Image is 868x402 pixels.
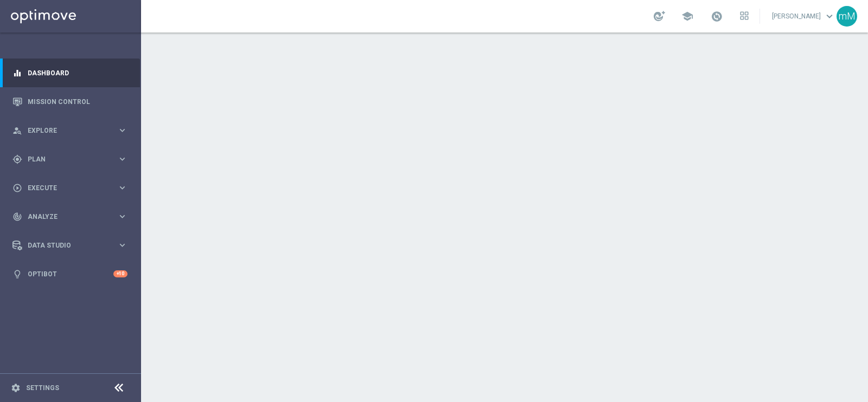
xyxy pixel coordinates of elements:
i: person_search [12,126,22,135]
i: keyboard_arrow_right [117,154,127,164]
i: lightbulb [12,269,22,279]
button: track_changes Analyze keyboard_arrow_right [12,212,128,221]
i: keyboard_arrow_right [117,183,127,193]
span: school [681,10,693,22]
div: Execute [12,183,117,193]
button: gps_fixed Plan keyboard_arrow_right [12,155,128,164]
a: Optibot [28,260,113,288]
i: gps_fixed [12,154,22,164]
div: Data Studio [12,241,117,250]
i: keyboard_arrow_right [117,211,127,222]
button: Mission Control [12,98,128,106]
button: Data Studio keyboard_arrow_right [12,241,128,250]
button: person_search Explore keyboard_arrow_right [12,126,128,135]
span: Execute [28,185,117,191]
div: Explore [12,126,117,135]
div: Optibot [12,260,127,288]
i: track_changes [12,212,22,222]
span: Data Studio [28,242,117,249]
button: lightbulb Optibot +10 [12,270,128,278]
i: keyboard_arrow_right [117,125,127,135]
i: play_circle_outline [12,183,22,193]
div: Mission Control [12,87,127,116]
span: Explore [28,127,117,134]
a: Mission Control [28,87,127,116]
button: play_circle_outline Execute keyboard_arrow_right [12,184,128,192]
div: Plan [12,154,117,164]
a: Settings [26,385,59,391]
i: settings [11,383,21,393]
i: equalizer [12,68,22,78]
div: Analyze [12,212,117,222]
span: Analyze [28,213,117,220]
a: [PERSON_NAME]keyboard_arrow_down [771,8,837,24]
button: equalizer Dashboard [12,69,128,77]
span: keyboard_arrow_down [824,10,835,22]
div: Dashboard [12,59,127,87]
div: mM [837,6,857,27]
i: keyboard_arrow_right [117,240,127,250]
div: +10 [113,270,127,277]
a: Dashboard [28,59,127,87]
span: Plan [28,156,117,163]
